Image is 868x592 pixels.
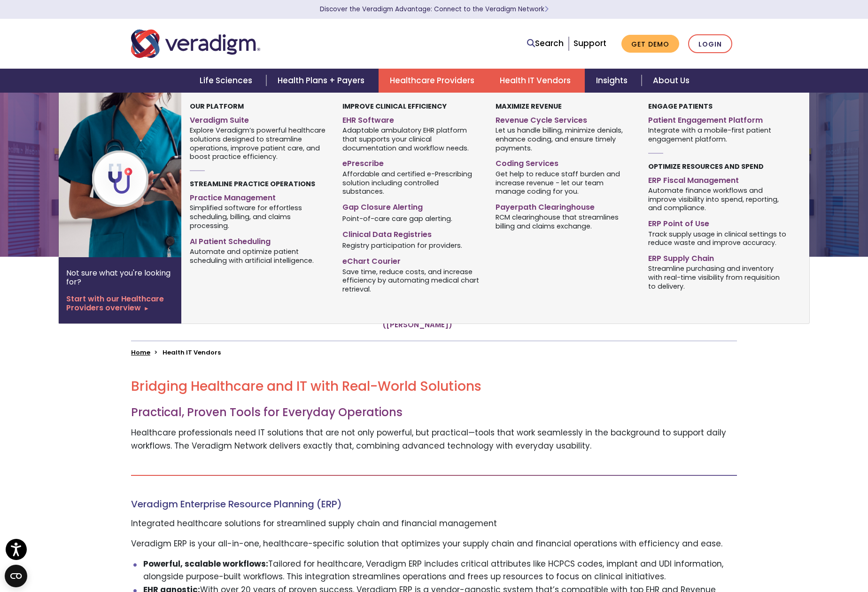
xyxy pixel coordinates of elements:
a: Login [688,34,732,54]
strong: Optimize Resources and Spend [648,162,764,171]
a: Insights [585,69,642,93]
span: Point-of-care care gap alerting. [342,213,452,223]
span: Learn More [544,5,549,14]
a: Patient Engagement Platform [648,112,787,126]
a: Start with our Healthcare Providers overview [66,294,174,312]
a: ERP Supply Chain [648,250,787,264]
a: eChart Courier [342,253,481,267]
p: Not sure what you're looking for? [66,268,174,286]
a: Gap Closure Alerting [342,199,481,213]
span: Affordable and certified e-Prescribing solution including controlled substances. [342,169,481,196]
iframe: Drift Chat Widget [688,524,857,581]
a: Revenue Cycle Services [496,112,634,126]
a: Discover the Veradigm Advantage: Connect to the Veradigm NetworkLearn More [320,5,549,14]
a: Life Sciences [188,69,266,93]
span: Automate and optimize patient scheduling with artificial intelligence. [190,246,328,265]
strong: Streamline Practice Operations [190,179,315,189]
a: Health IT Vendors [488,69,585,93]
strong: Improve Clinical Efficiency [342,102,447,111]
span: Simplified software for effortless scheduling, billing, and claims processing. [190,203,328,230]
span: Registry participation for providers. [342,241,462,250]
a: Health Plans + Payers [266,69,379,93]
a: Veradigm Suite [190,112,328,126]
span: Adaptable ambulatory EHR platform that supports your clinical documentation and workflow needs. [342,126,481,153]
span: RCM clearinghouse that streamlines billing and claims exchange. [496,213,634,231]
li: Tailored for healthcare, Veradigm ERP includes critical attributes like HCPCS codes, implant and ... [143,558,737,583]
a: AI Patient Scheduling [190,233,328,247]
span: Streamline purchasing and inventory with real-time visibility from requisition to delivery. [648,264,787,291]
img: Healthcare Provider [59,93,210,257]
span: Get help to reduce staff burden and increase revenue - let our team manage coding for you. [496,169,634,196]
a: Healthcare Providers [379,69,488,93]
a: Practice Management [190,189,328,203]
h3: Practical, Proven Tools for Everyday Operations [131,406,737,419]
span: Integrate with a mobile-first patient engagement platform. [648,126,787,144]
a: ERP Point of Use [648,215,787,229]
span: Track supply usage in clinical settings to reduce waste and improve accuracy. [648,229,787,247]
a: Clinical Data Registries [342,226,481,240]
a: Home [131,348,150,357]
a: Diagnostic Ordering and Results Network ([PERSON_NAME]) [382,302,486,330]
span: Explore Veradigm’s powerful healthcare solutions designed to streamline operations, improve patie... [190,126,328,161]
h4: Veradigm Enterprise Resource Planning (ERP) [131,498,737,510]
a: EHR Software [342,112,481,126]
strong: Maximize Revenue [496,102,562,111]
img: Veradigm logo [131,28,260,59]
p: Integrated healthcare solutions for streamlined supply chain and financial management [131,517,737,530]
p: Healthcare professionals need IT solutions that are not only powerful, but practical—tools that w... [131,426,737,452]
a: About Us [642,69,701,93]
a: Payerpath Clearinghouse [496,199,634,213]
h2: Bridging Healthcare and IT with Real-World Solutions [131,379,737,395]
strong: Engage Patients [648,102,713,111]
a: Search [527,37,564,50]
span: Automate finance workflows and improve visibility into spend, reporting, and compliance. [648,185,787,213]
a: ePrescribe [342,155,481,169]
a: Coding Services [496,155,634,169]
p: Veradigm ERP is your all-in-one, healthcare-specific solution that optimizes your supply chain an... [131,537,737,550]
a: Support [573,38,606,49]
span: Save time, reduce costs, and increase efficiency by automating medical chart retrieval. [342,267,481,294]
strong: Powerful, scalable workflows: [143,558,268,569]
button: Open CMP widget [5,565,27,587]
a: ERP Fiscal Management [648,172,787,186]
a: Get Demo [621,35,679,53]
strong: Our Platform [190,102,244,111]
span: Let us handle billing, minimize denials, enhance coding, and ensure timely payments. [496,126,634,153]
